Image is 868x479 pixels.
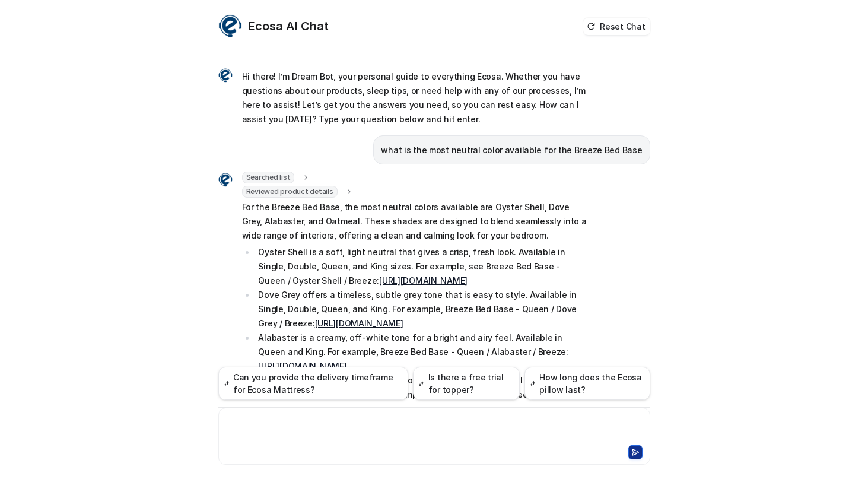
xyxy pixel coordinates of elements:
a: [URL][DOMAIN_NAME] [379,275,468,286]
span: Searched list [242,172,295,183]
p: Hi there! I’m Dream Bot, your personal guide to everything Ecosa. Whether you have questions abou... [242,69,589,126]
span: Reviewed product details [242,186,338,198]
button: Is there a free trial for topper? [413,367,519,400]
a: [URL][DOMAIN_NAME] [315,318,403,328]
button: How long does the Ecosa pillow last? [524,367,650,400]
button: Reset Chat [583,18,650,35]
li: Alabaster is a creamy, off-white tone for a bright and airy feel. Available in Queen and King. Fo... [255,331,589,373]
li: Oyster Shell is a soft, light neutral that gives a crisp, fresh look. Available in Single, Double... [255,245,589,288]
h2: Ecosa AI Chat [248,18,329,34]
img: Widget [218,68,233,83]
p: For the Breeze Bed Base, the most neutral colors available are Oyster Shell, Dove Grey, Alabaster... [242,200,589,243]
button: Can you provide the delivery timeframe for Ecosa Mattress? [218,367,409,400]
a: [URL][DOMAIN_NAME] [258,361,346,371]
li: Dove Grey offers a timeless, subtle grey tone that is easy to style. Available in Single, Double,... [255,288,589,331]
img: Widget [218,173,233,187]
img: Widget [218,14,242,38]
p: what is the most neutral color available for the Breeze Bed Base [381,143,642,157]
